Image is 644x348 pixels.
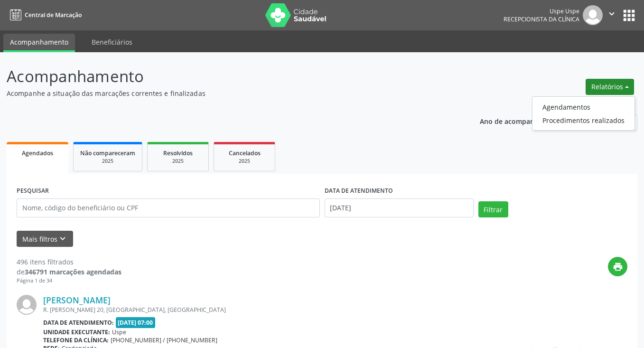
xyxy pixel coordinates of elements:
a: Procedimentos realizados [532,113,635,127]
a: [PERSON_NAME] [43,295,111,305]
img: img [17,295,37,315]
ul: Relatórios [532,96,635,131]
strong: 346791 marcações agendadas [25,267,121,276]
button: Mais filtroskeyboard_arrow_down [17,231,73,247]
span: Recepcionista da clínica [504,15,579,23]
a: Beneficiários [85,34,139,50]
button: print [608,257,627,276]
a: Acompanhamento [3,34,75,52]
span: [DATE] 07:00 [116,317,156,328]
p: Acompanhamento [7,65,448,88]
p: Ano de acompanhamento [480,115,564,127]
b: Telefone da clínica: [43,336,109,344]
a: Central de Marcação [7,7,82,23]
div: Página 1 de 34 [17,277,121,285]
span: Não compareceram [80,149,135,157]
i: keyboard_arrow_down [57,234,68,244]
button: apps [621,7,637,24]
input: Nome, código do beneficiário ou CPF [17,198,320,217]
b: Data de atendimento: [43,319,114,327]
input: Selecione um intervalo [325,198,474,217]
button: Relatórios [586,79,634,95]
a: Agendamentos [532,100,635,113]
i: print [613,262,623,272]
span: Central de Marcação [25,11,82,19]
div: 2025 [154,158,202,165]
div: 496 itens filtrados [17,257,121,267]
button: Filtrar [478,201,508,217]
label: DATA DE ATENDIMENTO [325,184,393,198]
div: 2025 [80,158,135,165]
button:  [603,5,621,25]
div: de [17,267,121,277]
span: Resolvidos [163,149,193,157]
img: img [583,5,603,25]
label: PESQUISAR [17,184,49,198]
div: Uspe Uspe [504,7,579,15]
span: Uspe [112,328,126,336]
div: 2025 [221,158,268,165]
b: Unidade executante: [43,328,110,336]
span: Agendados [22,149,53,157]
p: Acompanhe a situação das marcações correntes e finalizadas [7,88,448,98]
span: Cancelados [229,149,261,157]
span: [PHONE_NUMBER] / [PHONE_NUMBER] [111,336,217,344]
div: R. [PERSON_NAME] 20, [GEOGRAPHIC_DATA], [GEOGRAPHIC_DATA] [43,306,485,314]
i:  [607,9,617,19]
